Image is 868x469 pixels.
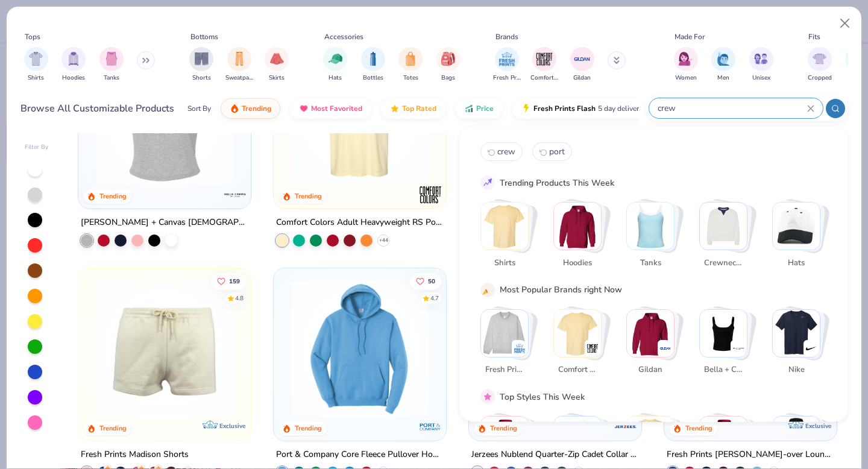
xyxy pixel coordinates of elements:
img: Unisex Image [754,52,768,66]
button: filter button [189,47,213,83]
span: Bottles [363,74,383,83]
div: filter for Unisex [749,47,773,83]
img: Hoodies [554,203,601,250]
img: Tanks [627,203,674,250]
img: flash.gif [521,104,531,113]
span: Nike [776,364,816,376]
span: Shorts [192,74,211,83]
button: Stack Card Button Gildan [626,309,682,380]
span: Women [675,74,697,83]
button: Fresh Prints Flash5 day delivery [512,98,652,119]
img: Comfort Colors Image [535,50,553,68]
div: Accessories [324,31,363,42]
img: Bella + Canvas [732,342,744,354]
span: Exclusive [219,422,245,430]
span: Fresh Prints Flash [533,104,596,113]
img: Fresh Prints Image [498,50,516,68]
img: Fresh Prints [514,342,526,354]
img: Nike [805,342,817,354]
div: filter for Hats [323,47,347,83]
button: filter button [570,47,594,83]
button: filter button [808,47,832,83]
div: Brands [495,31,518,42]
div: Fits [808,31,820,42]
img: Bags Image [441,52,454,66]
span: 159 [230,278,241,284]
button: Stack Card Button Fresh Prints [480,309,536,380]
span: Fresh Prints [485,364,524,376]
span: Gildan [631,364,670,376]
span: + 44 [379,237,388,244]
span: Totes [403,74,418,83]
div: Filter By [25,143,49,152]
button: filter button [99,47,124,83]
span: Skirts [269,74,285,83]
div: Tops [25,31,40,42]
div: Comfort Colors Adult Heavyweight RS Pocket T-Shirt [276,215,444,230]
img: 57e454c6-5c1c-4246-bc67-38b41f84003c [90,280,239,417]
span: Trending [242,104,271,113]
img: Port & Company logo [418,415,442,439]
img: Cropped Image [813,52,826,66]
img: Tanks Image [105,52,118,66]
span: Bags [441,74,455,83]
span: Most Favorited [311,104,362,113]
button: filter button [711,47,735,83]
img: Comfort Colors [587,342,599,354]
button: Stack Card Button Shirts [480,202,536,274]
button: Stack Card Button Tanks [626,202,682,274]
button: filter button [323,47,347,83]
img: Hats [773,203,820,250]
img: most_fav.gif [299,104,309,113]
button: filter button [361,47,385,83]
div: filter for Hoodies [61,47,86,83]
button: filter button [225,47,253,83]
button: filter button [436,47,461,83]
button: Stack Card Button Comfort Colors [553,309,609,380]
span: Hats [329,74,342,83]
span: Exclusive [805,422,831,430]
button: Stack Card Button Hoodies [553,202,609,274]
img: Shirts [481,203,528,250]
button: Close [834,12,857,35]
span: Unisex [752,74,770,83]
span: port [549,146,565,157]
img: Gildan [659,342,671,354]
div: filter for Women [674,47,698,83]
img: Crewnecks [700,203,747,250]
div: filter for Men [711,47,735,83]
img: party_popper.gif [482,284,493,295]
img: Women Image [679,52,693,66]
button: Most Favorited [290,98,371,119]
img: Men Image [717,52,730,66]
button: Like [410,272,441,289]
div: Jerzees Nublend Quarter-Zip Cadet Collar Sweatshirt [471,447,639,462]
span: Sweatpants [225,74,253,83]
span: Tanks [104,74,119,83]
img: Hoodies Image [67,52,80,66]
span: Hats [776,257,816,269]
button: filter button [530,47,558,83]
div: Browse All Customizable Products [20,101,174,116]
div: filter for Totes [398,47,423,83]
button: port1 [532,142,572,161]
button: filter button [265,47,289,83]
img: Cozy [700,417,747,464]
div: filter for Tanks [99,47,124,83]
span: Fresh Prints [493,74,521,83]
div: Trending Products This Week [500,176,614,189]
button: filter button [24,47,48,83]
div: Top Styles This Week [500,390,585,403]
img: Jerzees logo [614,415,638,439]
img: Gildan [627,309,674,356]
span: Shirts [28,74,44,83]
div: filter for Comfort Colors [530,47,558,83]
div: Most Popular Brands right Now [500,283,622,296]
button: Trending [221,98,280,119]
div: filter for Shorts [189,47,213,83]
button: Stack Card Button Hats [772,202,828,274]
img: Sweatpants Image [233,52,246,66]
button: Price [455,98,503,119]
button: Stack Card Button Crewnecks [699,202,755,274]
div: filter for Skirts [265,47,289,83]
